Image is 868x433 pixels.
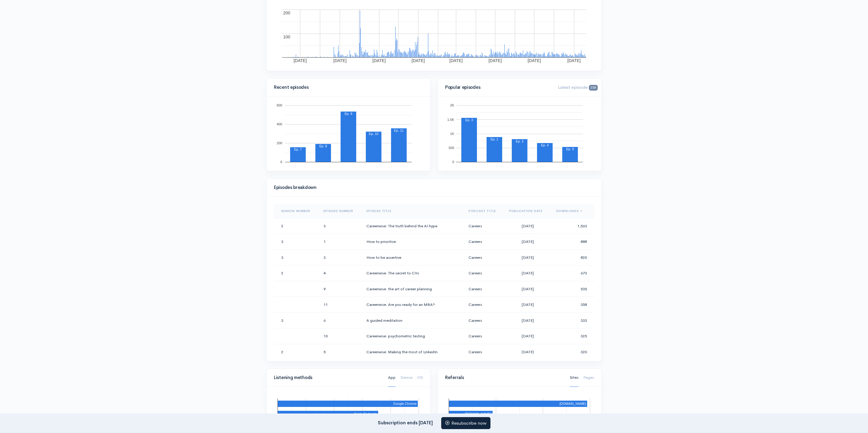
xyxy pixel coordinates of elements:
svg: A chart. [445,104,594,164]
th: Sort column [362,204,464,218]
text: [DATE] [411,58,425,63]
td: [DATE] [504,218,551,234]
td: Careers [464,218,504,234]
td: 535 [551,281,594,297]
a: Device [400,369,412,387]
text: Ep. 11 [394,129,404,132]
text: Ep. 8 [319,144,327,148]
text: [DOMAIN_NAME] [560,402,586,405]
td: 888 [551,234,594,250]
h4: Listening methods [274,375,381,380]
td: How to prioritise [362,234,464,250]
td: 2 [274,265,319,281]
td: [DATE] [504,234,551,250]
td: Careers [464,344,504,360]
td: Careerwise: Making the most of LinkedIn [362,344,464,360]
td: Careers [464,312,504,328]
text: [DATE] [333,58,347,63]
th: Sort column [551,204,594,218]
td: Careers [464,249,504,265]
a: Pages [583,369,594,387]
td: [DATE] [504,265,551,281]
td: 1 [319,234,362,250]
td: 333 [551,312,594,328]
td: Careerwise: the art of career planning [362,281,464,297]
text: 1.5K [447,118,454,121]
strong: Subscription ends [DATE] [378,420,433,425]
td: [DATE] [504,281,551,297]
text: [DATE] [293,58,307,63]
td: 820 [551,249,594,265]
a: OS [417,369,423,387]
text: 600 [277,103,282,107]
text: 500 [449,146,454,150]
h4: Referrals [445,375,563,380]
td: 2 [274,218,319,234]
td: 10 [319,328,362,344]
td: Careers [464,328,504,344]
td: Careerwise: Are you ready for an MBA? [362,297,464,313]
text: Google Chrome [393,402,417,405]
td: 358 [551,297,594,313]
td: 3 [319,218,362,234]
text: 2K [450,103,454,107]
text: [DATE] [488,58,502,63]
text: 100 [283,34,290,39]
text: 1K [450,132,454,136]
td: 11 [319,297,362,313]
svg: A chart. [274,104,423,164]
text: 0 [452,160,454,164]
text: [DATE] [567,58,581,63]
td: 3 [274,312,319,328]
td: 325 [551,328,594,344]
td: Careerwise: The secret to CVs [362,265,464,281]
td: Careers [464,281,504,297]
td: 2 [274,344,319,360]
text: [DATE] [528,58,541,63]
td: Careers [464,297,504,313]
h4: Recent episodes [274,85,419,90]
th: Sort column [464,204,504,218]
text: [DATE] [372,58,386,63]
td: 9 [319,281,362,297]
td: 1,563 [551,218,594,234]
a: Sites [570,369,578,387]
text: Ep. 4 [541,143,549,147]
td: Careerwise: The truth behind the AI hype [362,218,464,234]
text: Ep. 1 [490,137,498,141]
text: Ep. 3 [465,118,473,122]
td: 320 [551,344,594,360]
td: Careers [464,234,504,250]
text: Ep. 9 [566,147,574,151]
td: 3 [274,249,319,265]
th: Sort column [504,204,551,218]
td: [DATE] [504,344,551,360]
td: A guided meditation [362,312,464,328]
td: [DATE] [504,328,551,344]
text: 200 [283,10,290,15]
text: Ep. 10 [369,132,378,136]
text: [DATE] [449,58,463,63]
svg: A chart. [274,4,594,64]
a: Resubscribe now [441,417,490,429]
text: 400 [277,122,282,126]
th: Sort column [274,204,319,218]
span: Latest episode: [558,84,598,90]
text: [DOMAIN_NAME] [465,412,491,416]
td: How to be assertive [362,249,464,265]
td: [DATE] [504,312,551,328]
td: 3 [319,249,362,265]
text: Ep. 3 [516,139,524,143]
td: 6 [319,312,362,328]
text: Ep. 7 [294,148,302,151]
td: 5 [319,344,362,360]
text: Apple Podcasts [354,412,377,416]
span: 358 [589,85,598,91]
td: 673 [551,265,594,281]
th: Sort column [319,204,362,218]
text: 200 [277,141,282,145]
td: Careers [464,265,504,281]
